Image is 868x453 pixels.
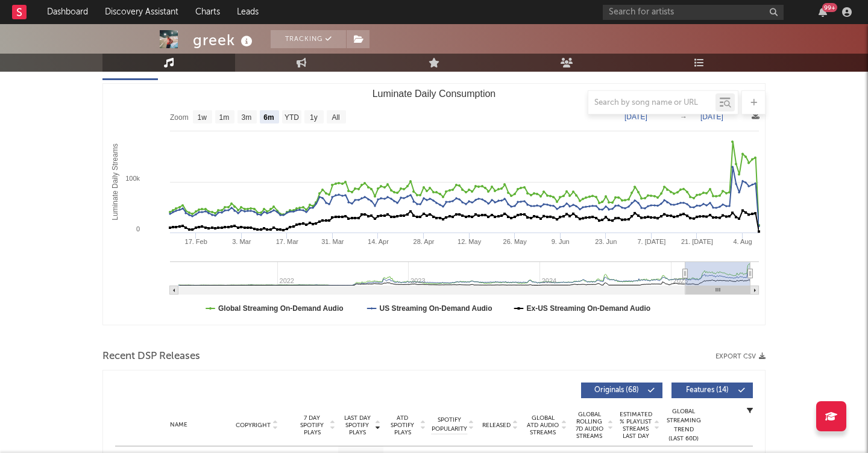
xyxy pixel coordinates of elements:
[527,304,651,313] text: Ex-US Streaming On-Demand Audio
[715,353,766,360] button: Export CSV
[589,387,644,394] span: Originals ( 68 )
[595,238,617,245] text: 23. Jun
[310,113,318,122] text: 1y
[588,98,715,108] input: Search by song name or URL
[581,383,662,398] button: Originals(68)
[103,84,765,325] svg: Luminate Daily Consumption
[414,238,435,245] text: 28. Apr
[671,383,753,398] button: Features(14)
[198,113,207,122] text: 1w
[218,304,344,313] text: Global Streaming On-Demand Audio
[136,225,140,233] text: 0
[680,113,687,121] text: →
[552,238,570,245] text: 9. Jun
[482,422,511,429] span: Released
[193,30,256,50] div: greek
[111,143,119,220] text: Luminate Daily Streams
[573,411,606,440] span: Global Rolling 7D Audio Streams
[681,238,713,245] text: 21. [DATE]
[503,238,527,245] text: 26. May
[232,238,251,245] text: 3. Mar
[822,3,837,12] div: 99 +
[185,238,207,245] text: 17. Feb
[386,414,418,436] span: ATD Spotify Plays
[285,113,299,122] text: YTD
[139,420,218,430] div: Name
[102,349,200,364] span: Recent DSP Releases
[380,304,492,313] text: US Streaming On-Demand Audio
[332,113,339,122] text: All
[637,238,665,245] text: 7. [DATE]
[619,411,652,440] span: Estimated % Playlist Streams Last Day
[624,113,647,121] text: [DATE]
[263,113,274,122] text: 6m
[819,7,827,17] button: 99+
[125,175,140,182] text: 100k
[526,414,559,436] span: Global ATD Audio Streams
[242,113,252,122] text: 3m
[603,5,784,20] input: Search for artists
[665,407,702,443] div: Global Streaming Trend (Last 60D)
[733,238,752,245] text: 4. Aug
[170,113,189,122] text: Zoom
[321,238,344,245] text: 31. Mar
[373,89,496,99] text: Luminate Daily Consumption
[679,387,735,394] span: Features ( 14 )
[458,238,482,245] text: 12. May
[368,238,389,245] text: 14. Apr
[341,414,373,436] span: Last Day Spotify Plays
[271,30,346,48] button: Tracking
[219,113,230,122] text: 1m
[236,422,271,429] span: Copyright
[700,113,723,121] text: [DATE]
[276,238,299,245] text: 17. Mar
[296,414,328,436] span: 7 Day Spotify Plays
[432,416,467,434] span: Spotify Popularity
